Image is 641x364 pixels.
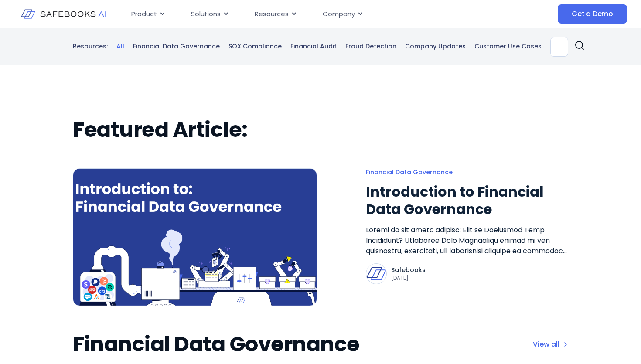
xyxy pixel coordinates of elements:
a: Fraud Detection [345,42,396,51]
a: Financial Audit [290,42,337,51]
a: Introduction to Financial Data Governance [366,183,568,218]
span: Product [131,9,157,19]
p: [DATE] [391,275,426,282]
a: Loremi do sit ametc adipisc: Elit se Doeiusmod Temp Incididunt? Utlaboree Dolo Magnaaliqu enimad ... [366,225,568,256]
h2: Financial Data Governance [73,332,360,357]
a: SOX Compliance [228,42,282,51]
a: Get a Demo [558,4,627,24]
span: Resources [255,9,289,19]
span: Company [323,9,355,19]
a: All [116,42,124,51]
a: Financial Data Governance [133,42,220,51]
a: View all [533,339,568,350]
span: Get a Demo [572,10,613,18]
h2: Featured Article: [73,118,568,142]
a: Customer Use Cases [474,42,542,51]
nav: Menu [124,6,488,23]
a: Financial Data Governance [366,168,568,176]
div: Menu Toggle [124,6,488,23]
img: Safebooks [366,264,386,284]
a: Company Updates [405,42,466,51]
p: Resources: [73,42,108,51]
span: Solutions [191,9,221,19]
p: Safebooks [391,266,426,275]
img: an image of a computer screen with the words,'an overview to financial data [73,168,317,306]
